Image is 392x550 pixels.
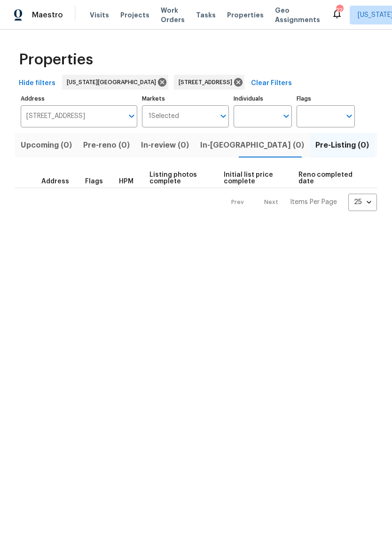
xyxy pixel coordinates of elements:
span: Tasks [196,12,216,18]
span: Geo Assignments [275,6,320,24]
nav: Pagination Navigation [222,194,377,211]
span: Upcoming (0) [21,139,72,152]
button: Hide filters [15,75,59,92]
label: Individuals [234,96,292,102]
span: Pre-Listing (0) [315,139,369,152]
span: Flags [85,178,103,185]
div: [US_STATE][GEOGRAPHIC_DATA] [62,75,168,90]
label: Flags [297,96,355,102]
label: Markets [142,96,229,102]
button: Open [343,110,356,123]
span: Maestro [32,10,63,20]
div: 25 [348,190,377,214]
span: In-[GEOGRAPHIC_DATA] (0) [200,139,304,152]
span: Hide filters [19,78,55,89]
button: Clear Filters [247,75,296,92]
span: Projects [120,10,149,20]
span: Listing photos complete [149,172,208,185]
span: Properties [19,55,93,64]
span: Address [41,178,69,185]
span: Clear Filters [251,78,292,89]
button: Open [125,110,138,123]
span: Properties [227,10,264,20]
button: Open [280,110,293,123]
span: HPM [119,178,133,185]
label: Address [21,96,137,102]
span: Reno completed date [298,172,353,185]
span: Visits [90,10,109,20]
span: Work Orders [161,6,185,24]
span: [STREET_ADDRESS] [179,78,236,87]
button: Open [217,110,230,123]
span: [US_STATE][GEOGRAPHIC_DATA] [67,78,160,87]
span: Pre-reno (0) [83,139,130,152]
p: Items Per Page [290,197,337,207]
div: 22 [336,6,343,15]
span: In-review (0) [141,139,189,152]
span: Initial list price complete [224,172,283,185]
div: [STREET_ADDRESS] [174,75,244,90]
span: 1 Selected [149,112,179,120]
